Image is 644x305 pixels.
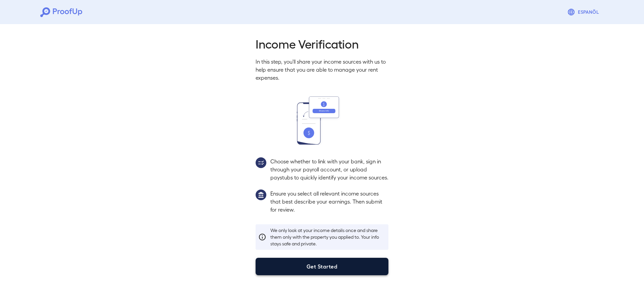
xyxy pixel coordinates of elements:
[256,58,388,82] p: In this step, you'll share your income sources with us to help ensure that you are able to manage...
[256,258,388,275] button: Get Started
[270,227,386,247] p: We only look at your income details once and share them only with the property you applied to. Yo...
[565,5,604,19] button: Espanõl
[270,189,388,214] p: Ensure you select all relevant income sources that best describe your earnings. Then submit for r...
[256,157,266,168] img: group2.svg
[256,36,388,51] h2: Income Verification
[256,189,266,200] img: group1.svg
[270,157,388,181] p: Choose whether to link with your bank, sign in through your payroll account, or upload paystubs t...
[297,96,347,145] img: transfer_money.svg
